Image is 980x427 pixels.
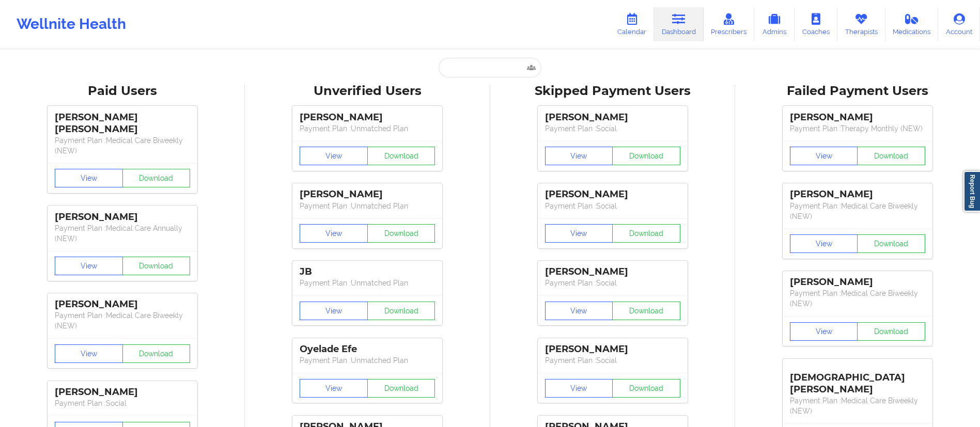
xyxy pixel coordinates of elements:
[55,344,123,363] button: View
[612,224,680,243] button: Download
[545,188,680,200] div: [PERSON_NAME]
[545,343,680,355] div: [PERSON_NAME]
[300,266,435,278] div: JB
[122,169,191,187] button: Download
[790,123,925,134] p: Payment Plan : Therapy Monthly (NEW)
[857,322,925,341] button: Download
[55,211,190,223] div: [PERSON_NAME]
[300,343,435,355] div: Oyelade Efe
[545,201,680,211] p: Payment Plan : Social
[742,83,973,99] div: Failed Payment Users
[857,234,925,253] button: Download
[300,123,435,134] p: Payment Plan : Unmatched Plan
[300,188,435,200] div: [PERSON_NAME]
[367,224,435,243] button: Download
[300,112,435,123] div: [PERSON_NAME]
[790,188,925,200] div: [PERSON_NAME]
[55,257,123,275] button: View
[55,310,190,331] p: Payment Plan : Medical Care Biweekly (NEW)
[122,344,191,363] button: Download
[367,379,435,398] button: Download
[790,112,925,123] div: [PERSON_NAME]
[885,7,939,41] a: Medications
[612,302,680,320] button: Download
[654,7,704,41] a: Dashboard
[300,224,368,243] button: View
[790,322,858,341] button: View
[300,379,368,398] button: View
[837,7,885,41] a: Therapists
[545,266,680,278] div: [PERSON_NAME]
[754,7,795,41] a: Admins
[545,379,613,398] button: View
[55,298,190,310] div: [PERSON_NAME]
[790,234,858,253] button: View
[55,169,123,187] button: View
[545,278,680,288] p: Payment Plan : Social
[790,276,925,288] div: [PERSON_NAME]
[612,147,680,165] button: Download
[300,278,435,288] p: Payment Plan : Unmatched Plan
[790,396,925,416] p: Payment Plan : Medical Care Biweekly (NEW)
[790,288,925,309] p: Payment Plan : Medical Care Biweekly (NEW)
[545,224,613,243] button: View
[252,83,483,99] div: Unverified Users
[55,398,190,408] p: Payment Plan : Social
[300,302,368,320] button: View
[367,302,435,320] button: Download
[790,147,858,165] button: View
[367,147,435,165] button: Download
[790,364,925,396] div: [DEMOGRAPHIC_DATA][PERSON_NAME]
[7,83,238,99] div: Paid Users
[55,135,190,156] p: Payment Plan : Medical Care Biweekly (NEW)
[610,7,654,41] a: Calendar
[790,201,925,222] p: Payment Plan : Medical Care Biweekly (NEW)
[938,7,980,41] a: Account
[300,147,368,165] button: View
[612,379,680,398] button: Download
[545,302,613,320] button: View
[545,147,613,165] button: View
[122,257,191,275] button: Download
[795,7,837,41] a: Coaches
[300,201,435,211] p: Payment Plan : Unmatched Plan
[55,223,190,244] p: Payment Plan : Medical Care Annually (NEW)
[545,355,680,366] p: Payment Plan : Social
[545,123,680,134] p: Payment Plan : Social
[857,147,925,165] button: Download
[300,355,435,366] p: Payment Plan : Unmatched Plan
[545,112,680,123] div: [PERSON_NAME]
[704,7,755,41] a: Prescribers
[497,83,728,99] div: Skipped Payment Users
[55,386,190,398] div: [PERSON_NAME]
[55,112,190,135] div: [PERSON_NAME] [PERSON_NAME]
[963,171,980,212] a: Report Bug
